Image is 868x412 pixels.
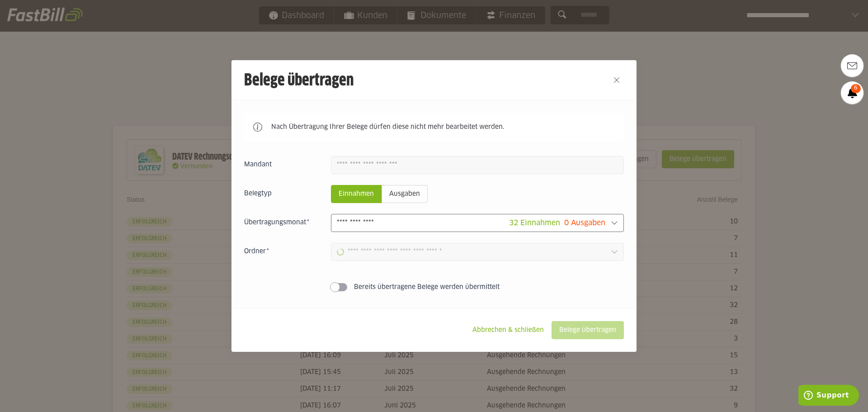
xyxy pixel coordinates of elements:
a: 6 [841,81,863,104]
sl-button: Belege übertragen [552,321,624,339]
sl-radio-button: Einnahmen [331,185,382,203]
sl-radio-button: Ausgaben [382,185,428,203]
sl-button: Abbrechen & schließen [465,321,552,339]
sl-switch: Bereits übertragene Belege werden übermittelt [244,283,624,292]
span: 0 Ausgaben [564,219,605,227]
span: 6 [851,84,861,93]
span: 32 Einnahmen [509,219,560,227]
iframe: Öffnet ein Widget, in dem Sie weitere Informationen finden [798,385,859,407]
